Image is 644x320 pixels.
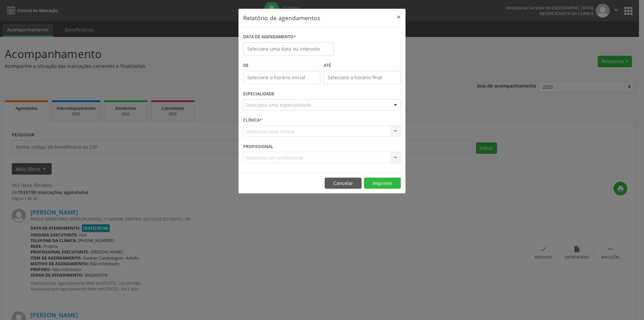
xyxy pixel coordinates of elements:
label: De [243,60,320,71]
h5: Relatório de agendamentos [243,13,320,22]
input: Selecione o horário final [324,71,401,84]
button: Close [392,9,406,25]
label: DATA DE AGENDAMENTO [243,32,296,42]
span: Seleciona uma especialidade [246,101,311,108]
label: PROFISSIONAL [243,141,273,152]
input: Selecione o horário inicial [243,71,320,84]
label: ATÉ [324,60,401,71]
button: Imprimir [364,178,401,189]
button: Cancelar [325,178,362,189]
label: CLÍNICA [243,115,262,126]
label: ESPECIALIDADE [243,89,274,99]
input: Selecione uma data ou intervalo [243,42,334,56]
